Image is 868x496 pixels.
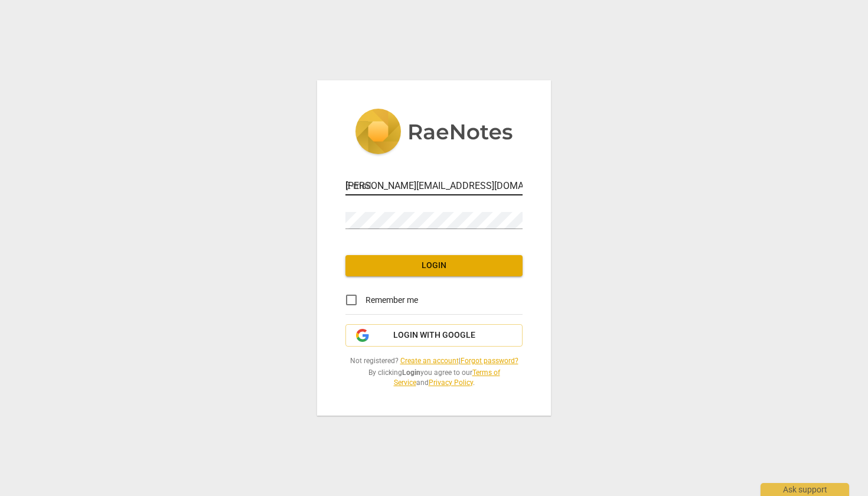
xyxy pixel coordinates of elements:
[761,483,849,496] div: Ask support
[355,109,513,157] img: 5ac2273c67554f335776073100b6d88f.svg
[429,378,473,387] a: Privacy Policy
[345,324,523,347] button: Login with Google
[345,255,523,276] button: Login
[461,357,518,365] a: Forgot password?
[393,329,475,341] span: Login with Google
[345,356,523,366] span: Not registered? |
[366,294,418,306] span: Remember me
[355,260,513,272] span: Login
[402,368,420,377] b: Login
[345,368,523,387] span: By clicking you agree to our and .
[400,357,459,365] a: Create an account
[394,368,500,387] a: Terms of Service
